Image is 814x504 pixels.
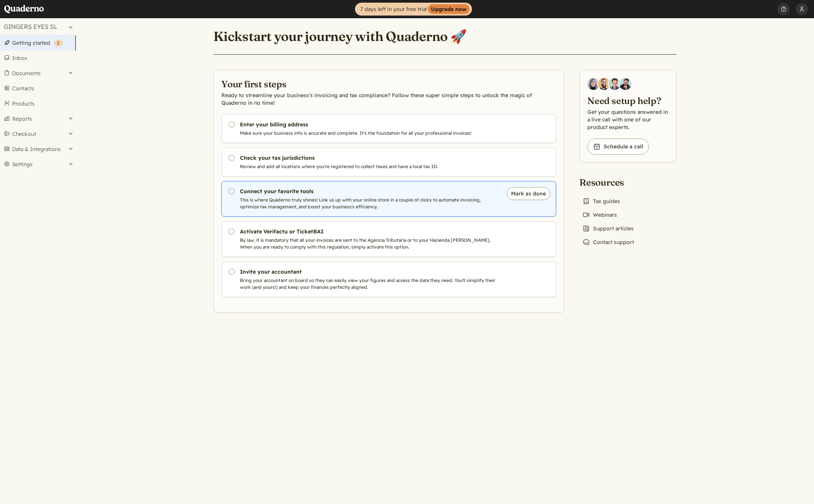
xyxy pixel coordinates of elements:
[619,78,631,90] img: Javier Rubio, DevRel at Quaderno
[57,40,60,46] span: 5
[221,181,556,217] a: Connect your favorite tools This is where Quaderno truly shines! Link us up with your online stor...
[579,223,637,234] a: Support articles
[240,154,499,162] h3: Check your tax jurisdictions
[609,78,621,90] img: Ivo Oltmans, Business Developer at Quaderno
[598,78,610,90] img: Jairo Fumero, Account Executive at Quaderno
[507,187,550,200] button: Mark as done
[240,163,499,170] p: Review and add all locations where you're registered to collect taxes and have a local tax ID.
[240,197,499,210] p: This is where Quaderno truly shines! Link us up with your online store in a couple of clicks to a...
[587,78,599,90] img: Diana Carrasco, Account Executive at Quaderno
[221,221,556,257] a: Activate Verifactu or TicketBAI By law, it is mandatory that all your invoices are sent to the Ag...
[240,130,499,137] p: Make sure your business info is accurate and complete. It's the foundation for all your professio...
[221,261,556,297] a: Invite your accountant Bring your accountant on board so they can easily view your figures and ac...
[579,237,637,247] a: Contact support
[213,28,467,45] h1: Kickstart your journey with Quaderno 🚀
[240,228,499,235] h3: Activate Verifactu or TicketBAI
[579,209,620,220] a: Webinars
[221,78,556,90] h2: Your first steps
[587,139,649,154] a: Schedule a call
[240,187,499,195] h3: Connect your favorite tools
[587,108,669,131] p: Get your questions answered in a live call with one of our product experts.
[240,277,499,291] p: Bring your accountant on board so they can easily view your figures and access the data they need...
[579,176,637,188] h2: Resources
[240,268,499,276] h3: Invite your accountant
[579,196,623,206] a: Tax guides
[240,121,499,128] h3: Enter your billing address
[221,148,556,176] a: Check your tax jurisdictions Review and add all locations where you're registered to collect taxe...
[221,114,556,143] a: Enter your billing address Make sure your business info is accurate and complete. It's the founda...
[587,94,669,107] h2: Need setup help?
[355,3,472,16] a: 7 days left in your free trialUpgrade now
[221,91,556,107] p: Ready to streamline your business's invoicing and tax compliance? Follow these super simple steps...
[428,4,470,14] strong: Upgrade now
[240,237,499,250] p: By law, it is mandatory that all your invoices are sent to the Agencia Tributaria or to your Haci...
